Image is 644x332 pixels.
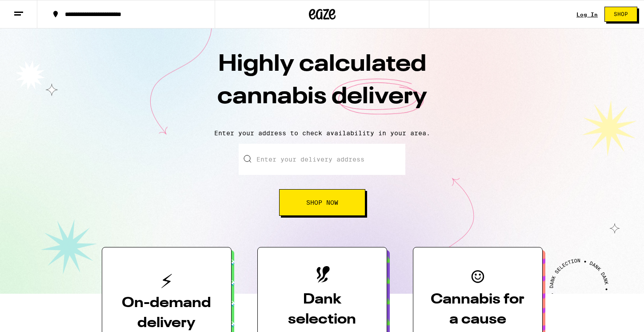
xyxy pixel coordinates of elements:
[272,290,372,330] h3: Dank selection
[428,290,528,330] h3: Cannabis for a cause
[576,12,598,17] a: Log In
[239,144,405,175] input: Enter your delivery address
[279,189,365,216] button: Shop Now
[604,7,637,22] button: Shop
[614,12,628,17] span: Shop
[9,130,635,137] p: Enter your address to check availability in your area.
[306,199,338,206] span: Shop Now
[598,7,644,22] a: Shop
[167,49,478,122] h1: Highly calculated cannabis delivery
